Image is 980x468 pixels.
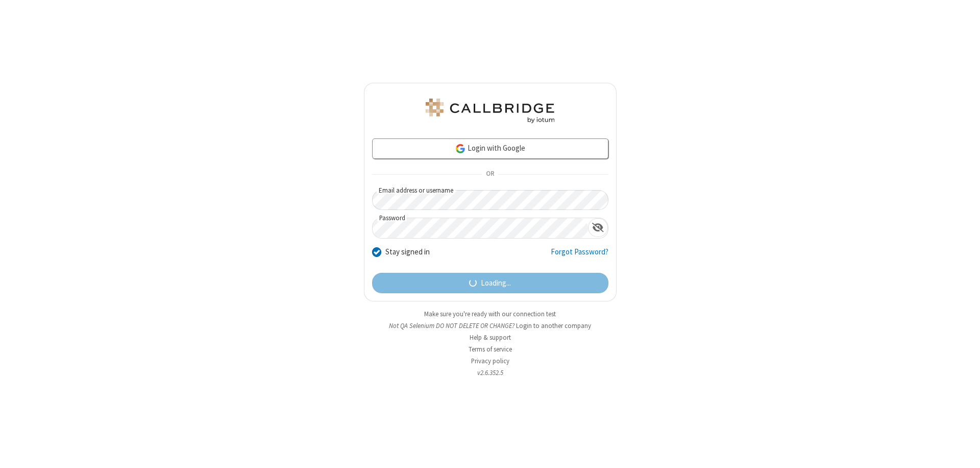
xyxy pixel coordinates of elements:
img: google-icon.png [455,143,466,154]
button: Loading... [372,273,608,293]
a: Privacy policy [471,357,509,365]
a: Terms of service [469,345,512,354]
li: v2.6.352.5 [364,368,617,378]
span: Loading... [481,277,511,289]
div: Show password [588,218,608,237]
span: OR [482,168,498,182]
li: Not QA Selenium DO NOT DELETE OR CHANGE? [364,321,617,331]
a: Help & support [470,333,511,342]
label: Stay signed in [385,246,430,258]
a: Login with Google [372,138,608,159]
input: Password [373,218,588,238]
a: Make sure you're ready with our connection test [424,310,556,318]
a: Forgot Password? [551,246,608,266]
input: Email address or username [372,190,608,210]
img: QA Selenium DO NOT DELETE OR CHANGE [424,99,556,123]
button: Login to another company [516,321,591,331]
